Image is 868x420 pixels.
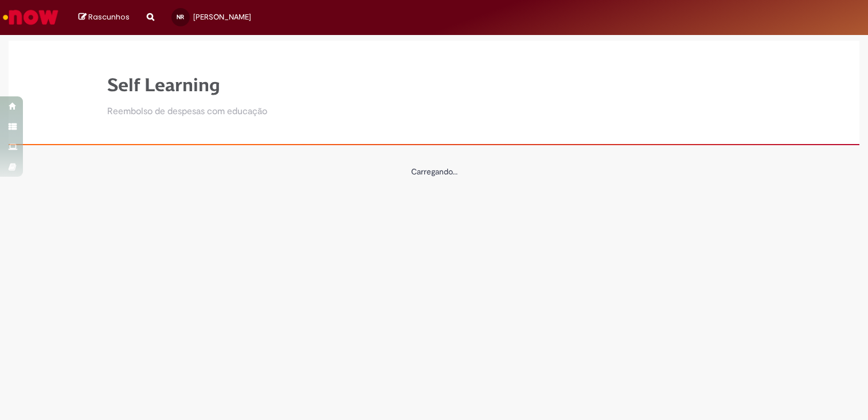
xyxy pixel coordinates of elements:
[1,6,60,29] img: ServiceNow
[177,13,184,21] span: NR
[107,75,267,95] h1: Self Learning
[107,166,761,177] center: Carregando...
[79,12,130,23] a: Rascunhos
[88,11,130,22] span: Rascunhos
[107,107,267,117] h2: Reembolso de despesas com educação
[193,12,251,22] span: [PERSON_NAME]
